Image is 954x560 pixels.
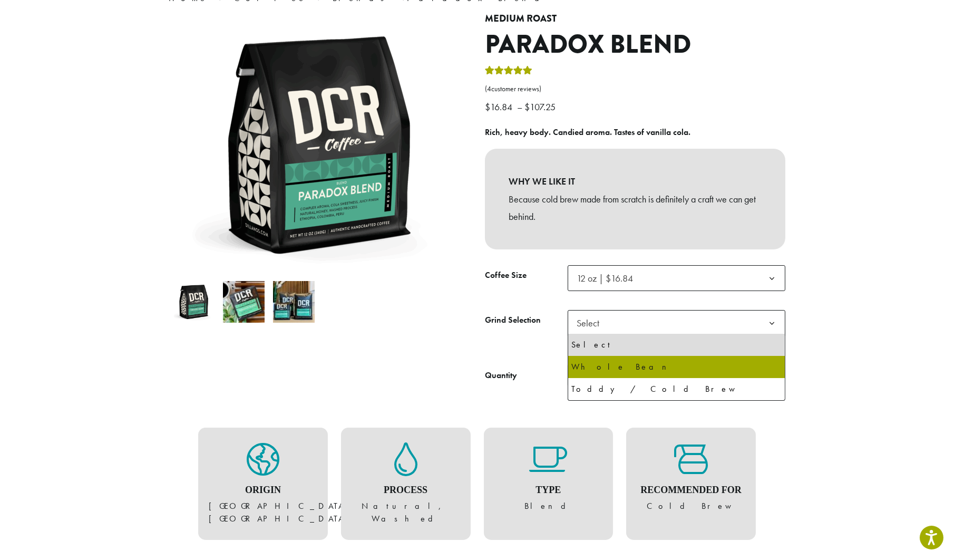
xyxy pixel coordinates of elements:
figure: [GEOGRAPHIC_DATA], [GEOGRAPHIC_DATA] [209,442,317,526]
a: (4customer reviews) [485,84,785,94]
div: Quantity [485,369,517,382]
div: Toddy / Cold Brew [571,381,782,397]
b: Rich, heavy body. Candied aroma. Tastes of vanilla cola. [485,127,690,138]
h4: Origin [209,485,317,496]
label: Coffee Size [485,268,568,283]
h4: Medium Roast [485,13,785,25]
figure: Cold Brew [637,442,745,513]
span: – [517,101,522,113]
span: 12 oz | $16.84 [577,272,633,284]
img: Paradox Blend - Image 2 [223,281,265,323]
li: Select [568,334,785,356]
bdi: 107.25 [524,101,558,113]
h4: Recommended For [637,485,745,496]
div: Rated 5.00 out of 5 [485,64,532,80]
h4: Type [494,485,603,496]
span: 12 oz | $16.84 [572,268,644,288]
span: Select [572,313,610,333]
span: $ [524,101,530,113]
figure: Natural, Washed [352,442,460,526]
span: 12 oz | $16.84 [568,265,785,291]
img: Paradox Blend - Image 3 [273,281,315,323]
label: Grind Selection [485,313,568,328]
h1: Paradox Blend [485,30,785,60]
div: Whole Bean [571,359,782,375]
bdi: 16.84 [485,101,515,113]
figure: Blend [494,442,603,513]
span: 4 [487,84,491,93]
span: $ [485,101,490,113]
b: WHY WE LIKE IT [509,172,762,190]
span: Select [568,310,785,336]
img: Paradox Blend [173,281,215,323]
p: Because cold brew made from scratch is definitely a craft we can get behind. [509,190,762,226]
h4: Process [352,485,460,496]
